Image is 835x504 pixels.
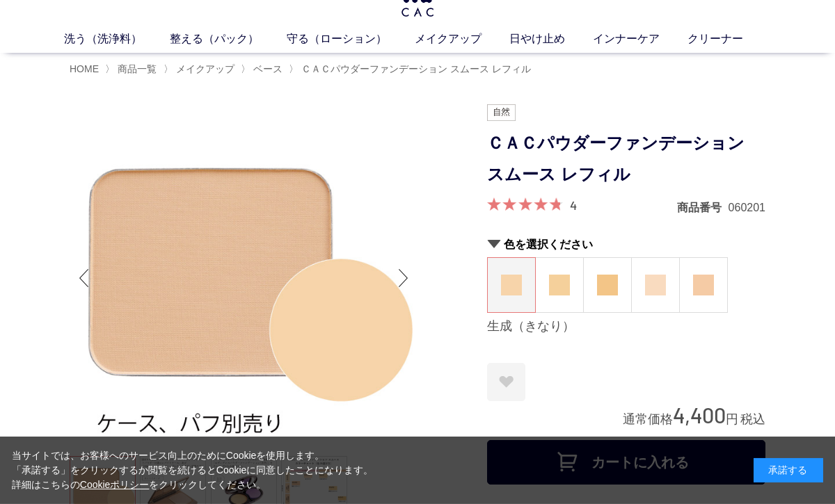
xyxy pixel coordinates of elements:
li: 〉 [164,63,238,76]
h2: 色を選択ください [487,237,765,252]
a: 薄紅（うすべに） [680,258,727,312]
div: 承諾する [754,458,823,482]
span: 通常価格 [623,412,673,426]
a: メイクアップ [173,63,234,74]
a: ＣＡＣパウダーファンデーション スムース レフィル [299,63,531,74]
dl: 蜂蜜（はちみつ） [535,257,584,313]
a: ベース [250,63,283,74]
span: 商品一覧 [118,63,157,74]
div: Previous slide [70,250,97,306]
dd: 060201 [729,200,765,215]
h1: ＣＡＣパウダーファンデーション スムース レフィル [487,128,765,190]
dl: 生成（きなり） [487,257,536,313]
a: 整える（パック） [170,31,287,47]
a: HOME [70,63,99,74]
a: インナーケア [593,31,687,47]
span: メイクアップ [176,63,234,74]
img: 生成（きなり） [501,275,522,295]
img: 蜂蜜（はちみつ） [549,275,570,295]
span: ベース [253,63,283,74]
img: ＣＡＣパウダーファンデーション スムース レフィル 生成（きなり） [70,104,417,452]
dt: 商品番号 [677,200,729,215]
img: 薄紅（うすべに） [693,275,714,295]
dl: 小麦（こむぎ） [583,257,632,313]
a: 守る（ローション） [287,31,415,47]
a: 洗う（洗浄料） [64,31,170,47]
span: 4,400 [673,402,726,428]
img: 自然 [487,104,516,121]
a: 日やけ止め [509,31,593,47]
a: 桜（さくら） [632,258,679,312]
li: 〉 [105,63,160,76]
a: 4 [570,197,577,213]
dl: 桜（さくら） [631,257,680,313]
a: Cookieポリシー [80,479,150,490]
span: 円 [726,412,738,426]
a: 商品一覧 [115,63,157,74]
dl: 薄紅（うすべに） [679,257,728,313]
div: Next slide [390,250,417,306]
span: 税込 [740,412,765,426]
img: 小麦（こむぎ） [597,275,618,295]
a: 小麦（こむぎ） [584,258,631,312]
div: 当サイトでは、お客様へのサービス向上のためにCookieを使用します。 「承諾する」をクリックするか閲覧を続けるとCookieに同意したことになります。 詳細はこちらの をクリックしてください。 [12,448,374,492]
li: 〉 [289,63,534,76]
a: お気に入りに登録する [487,363,525,401]
span: ＣＡＣパウダーファンデーション スムース レフィル [301,63,531,74]
li: 〉 [241,63,286,76]
a: 蜂蜜（はちみつ） [536,258,583,312]
a: クリーナー [687,31,771,47]
img: 桜（さくら） [645,275,666,295]
a: メイクアップ [415,31,509,47]
div: 生成（きなり） [487,318,765,335]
